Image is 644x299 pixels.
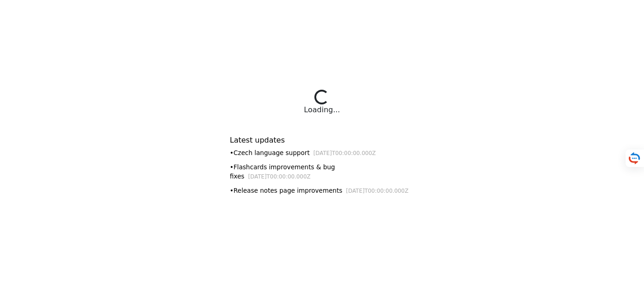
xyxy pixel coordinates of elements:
[230,162,414,181] div: • Flashcards improvements & bug fixes
[230,148,414,158] div: • Czech language support
[248,173,311,180] small: [DATE]T00:00:00.000Z
[346,188,409,194] small: [DATE]T00:00:00.000Z
[304,104,340,115] div: Loading...
[313,150,376,156] small: [DATE]T00:00:00.000Z
[230,186,414,195] div: • Release notes page improvements
[230,136,414,144] h6: Latest updates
